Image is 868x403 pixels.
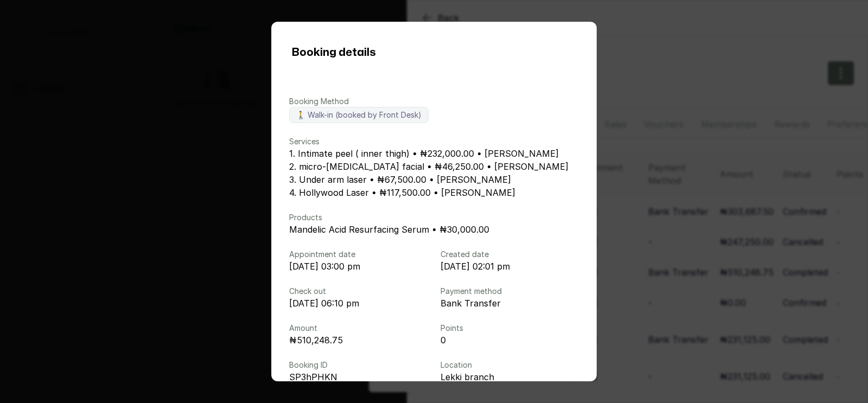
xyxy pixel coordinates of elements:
p: Points [441,323,579,334]
p: 4. Hollywood Laser • ₦117,500.00 • [PERSON_NAME] [289,186,579,199]
p: Created date [441,249,579,260]
p: Booking Method [289,96,579,107]
p: Services [289,136,579,147]
p: 0 [441,334,579,347]
p: 2. micro-[MEDICAL_DATA] facial • ₦46,250.00 • [PERSON_NAME] [289,160,579,173]
h1: Booking details [291,44,375,61]
p: 3. Under arm laser • ₦67,500.00 • [PERSON_NAME] [289,173,579,186]
p: Amount [289,323,427,334]
p: Booking ID [289,360,427,370]
p: 1. Intimate peel ( inner thigh) • ₦232,000.00 • [PERSON_NAME] [289,147,579,160]
p: ₦510,248.75 [289,334,427,347]
p: Products [289,212,579,223]
p: SP3hPHKN [289,370,427,383]
p: [DATE] 02:01 pm [441,260,579,273]
p: Mandelic Acid Resurfacing Serum • ₦30,000.00 [289,223,579,236]
label: 🚶 Walk-in (booked by Front Desk) [289,107,429,123]
p: Check out [289,286,427,297]
p: Lekki branch [441,370,579,383]
p: Location [441,360,579,370]
p: Bank Transfer [441,297,579,310]
p: [DATE] 06:10 pm [289,297,427,310]
p: Appointment date [289,249,427,260]
p: [DATE] 03:00 pm [289,260,427,273]
p: Payment method [441,286,579,297]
